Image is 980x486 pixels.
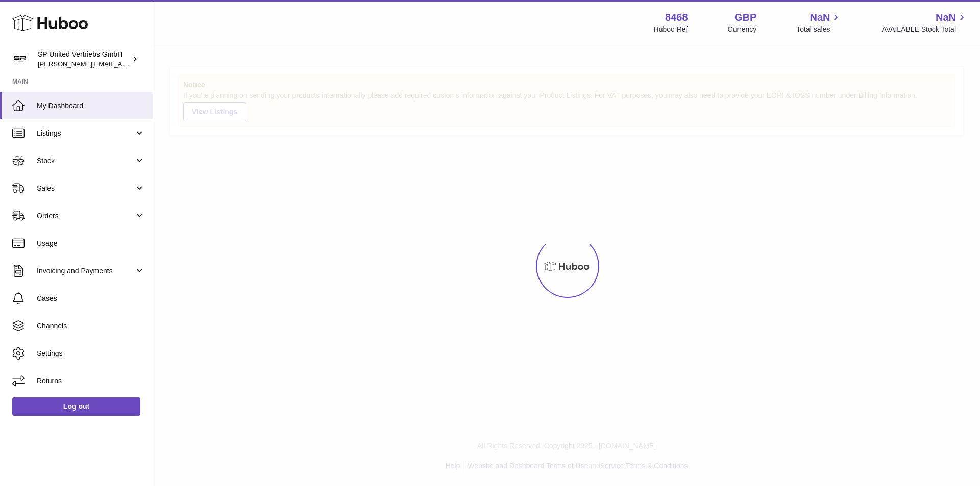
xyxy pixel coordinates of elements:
[37,321,145,331] span: Channels
[796,24,842,34] span: Total sales
[665,11,688,24] strong: 8468
[37,129,134,138] span: Listings
[37,211,134,221] span: Orders
[37,266,134,276] span: Invoicing and Payments
[654,24,688,34] div: Huboo Ref
[12,52,28,67] img: tim@sp-united.com
[37,184,134,193] span: Sales
[796,11,842,34] a: NaN Total sales
[37,349,145,359] span: Settings
[37,239,145,248] span: Usage
[881,11,968,34] a: NaN AVAILABLE Stock Total
[728,24,757,34] div: Currency
[881,24,968,34] span: AVAILABLE Stock Total
[37,156,134,166] span: Stock
[12,397,140,416] a: Log out
[37,101,145,111] span: My Dashboard
[37,376,145,386] span: Returns
[810,11,830,24] span: NaN
[936,11,956,24] span: NaN
[734,11,756,24] strong: GBP
[38,60,205,68] span: [PERSON_NAME][EMAIL_ADDRESS][DOMAIN_NAME]
[38,49,130,69] div: SP United Vertriebs GmbH
[37,294,145,303] span: Cases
